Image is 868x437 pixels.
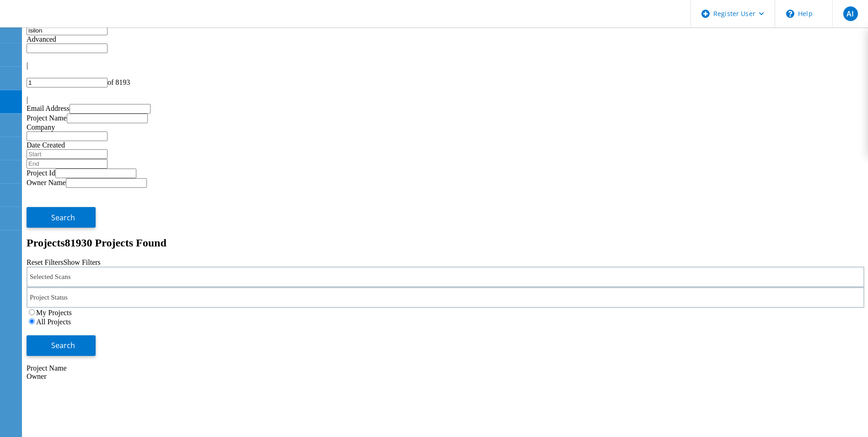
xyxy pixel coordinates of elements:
div: Project Status [27,287,864,308]
svg: \n [786,10,794,18]
label: Date Created [27,141,65,149]
label: Company [27,123,55,131]
a: Show Filters [63,258,100,266]
a: Live Optics Dashboard [9,18,108,26]
button: Search [27,207,96,228]
input: End [27,159,108,169]
span: Search [51,213,75,223]
a: Reset Filters [27,258,63,266]
div: Project Name [27,364,864,372]
button: Search [27,335,96,356]
input: Start [27,149,108,159]
label: Project Id [27,169,55,177]
input: Search projects by name, owner, ID, company, etc [27,26,108,35]
span: AI [846,10,854,17]
label: My Projects [36,309,72,317]
div: | [27,96,864,104]
label: All Projects [36,318,71,326]
div: Selected Scans [27,267,864,287]
div: | [27,61,864,70]
b: Projects [27,237,65,249]
label: Email Address [27,104,70,112]
span: of 8193 [108,78,130,86]
label: Owner Name [27,179,66,186]
span: Search [51,340,75,350]
div: Owner [27,372,864,381]
span: 81930 Projects Found [65,237,167,249]
span: Advanced [27,35,56,43]
label: Project Name [27,114,67,122]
